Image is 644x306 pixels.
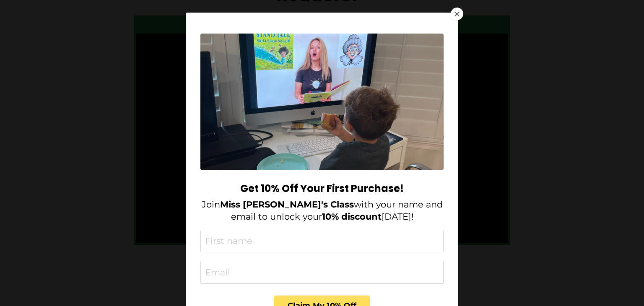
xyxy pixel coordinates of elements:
[322,211,382,222] strong: 10% discount
[200,261,444,284] input: Email
[220,199,354,210] strong: Miss [PERSON_NAME]'s Class
[200,230,444,253] input: First name
[200,198,444,223] p: Join with your name and email to unlock your [DATE]!
[240,182,404,195] strong: Get 10% Off Your First Purchase!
